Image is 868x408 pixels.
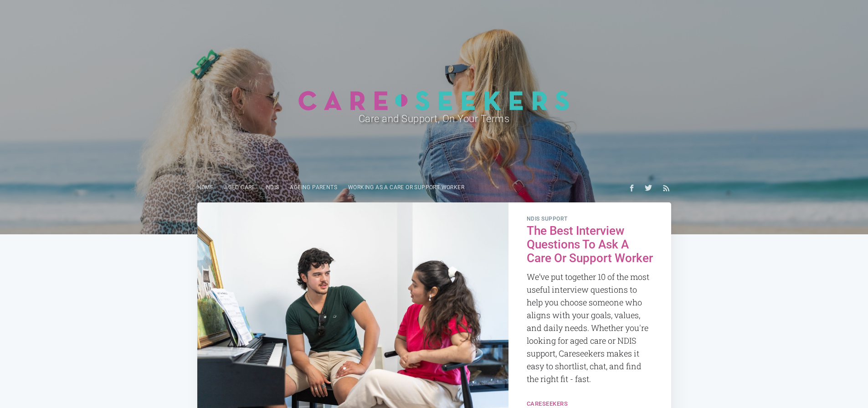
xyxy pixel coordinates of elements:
p: We’ve put together 10 of the most useful interview questions to help you choose someone who align... [527,271,653,385]
h2: Care and Support, On Your Terms [232,111,637,127]
a: Working as a care or support worker [343,179,470,196]
a: NDIS Support The Best Interview Questions To Ask A Care Or Support Worker We’ve put together 10 o... [508,202,671,398]
a: Aged Care [219,179,261,196]
img: Careseekers [298,90,570,111]
span: NDIS Support [527,216,653,222]
a: Ageing parents [284,179,343,196]
h2: The Best Interview Questions To Ask A Care Or Support Worker [527,224,653,265]
a: Careseekers [527,400,568,407]
a: Home [192,179,219,196]
a: NDIS [261,179,285,196]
